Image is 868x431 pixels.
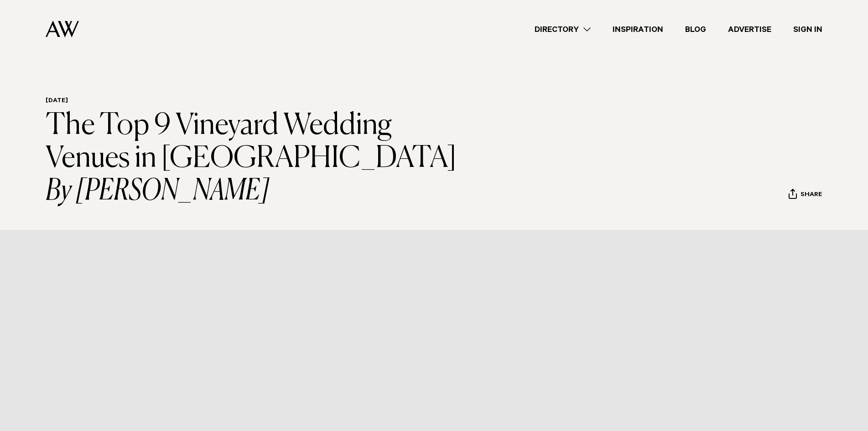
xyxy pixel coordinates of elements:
a: Advertise [717,23,782,36]
img: Auckland Weddings Logo [46,21,79,37]
a: Inspiration [602,23,674,36]
a: Blog [674,23,717,36]
span: Share [800,191,822,200]
h6: [DATE] [46,97,468,106]
i: By [PERSON_NAME] [46,175,468,208]
h1: The Top 9 Vineyard Wedding Venues in [GEOGRAPHIC_DATA] [46,109,468,208]
a: Sign In [782,23,833,36]
button: Share [788,188,822,202]
a: Directory [524,23,602,36]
